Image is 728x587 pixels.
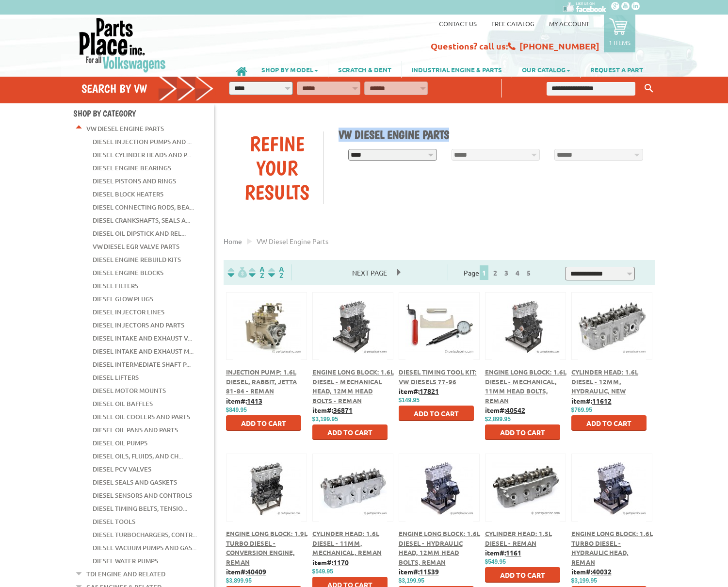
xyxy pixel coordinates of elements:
b: item#: [571,567,612,576]
a: Cylinder Head: 1.6L Diesel - 12mm, Hydraulic, New [571,368,638,395]
span: $549.95 [312,568,333,575]
a: Contact us [439,19,477,28]
span: $769.95 [571,407,592,413]
p: 1 items [609,38,631,47]
img: Sort by Sales Rank [266,267,286,278]
span: $2,899.95 [485,416,511,423]
h4: Shop By Category [73,108,214,118]
span: Next Page [342,265,397,280]
a: Diesel Oils, Fluids, and Ch... [93,450,183,462]
b: item#: [399,387,439,395]
b: item#: [312,406,353,414]
a: Engine Long Block: 1.6L Diesel - Mechanical Head, 12mm Head Bolts - Reman [312,368,394,405]
a: Diesel Injection Pumps and ... [93,135,192,148]
a: Diesel Filters [93,279,138,292]
a: 4 [513,268,522,277]
a: Engine Long Block: 1.9L Turbo Diesel - Conversion Engine, Reman [226,529,307,566]
a: Diesel PCV Valves [93,463,151,475]
a: Diesel Seals and Gaskets [93,476,177,489]
a: Diesel Motor Mounts [93,384,166,397]
button: Add to Cart [485,424,560,440]
a: Diesel Oil Dipstick and Rel... [93,227,186,240]
a: Diesel Oil Pans and Parts [93,424,178,436]
a: Diesel Cylinder Heads and P... [93,148,191,161]
a: Diesel Turbochargers, Contr... [93,528,197,541]
button: Add to Cart [571,415,647,431]
b: item#: [485,548,521,557]
img: filterpricelow.svg [227,267,247,278]
h4: Search by VW [81,82,214,96]
u: 11612 [592,396,612,405]
a: Diesel Water Pumps [93,554,158,567]
a: Diesel Oil Pumps [93,437,147,449]
span: $3,199.95 [399,577,424,584]
a: Diesel Lifters [93,371,139,384]
a: 1 items [604,15,635,52]
a: Diesel Timing Tool Kit: VW Diesels 77-96 [399,368,477,386]
b: item#: [226,567,266,576]
img: Parts Place Inc! [78,17,167,73]
a: Diesel Connecting Rods, Bea... [93,201,194,213]
b: item#: [571,396,612,405]
button: Keyword Search [642,81,656,97]
u: 40409 [247,567,266,576]
img: Sort by Headline [247,267,266,278]
a: Engine Long Block: 1.6L Diesel - Mechanical, 11mm Head Bolts, Reman [485,368,566,405]
u: 1170 [333,558,349,567]
span: $149.95 [399,397,420,404]
a: Cylinder Head: 1.5L Diesel - Reman [485,529,552,547]
button: Add to Cart [399,406,474,421]
a: Diesel Intermediate Shaft P... [93,358,191,371]
span: $849.95 [226,407,247,413]
a: VW Diesel Engine Parts [86,122,164,135]
span: $3,199.95 [312,416,338,423]
a: Cylinder Head: 1.6L Diesel - 11mm, Mechanical, Reman [312,529,382,556]
a: Diesel Engine Bearings [93,162,171,174]
button: Add to Cart [312,424,388,440]
span: Add to Cart [241,419,286,427]
a: Diesel Timing Belts, Tensio... [93,502,187,515]
u: 40542 [506,406,525,414]
a: SCRATCH & DENT [328,61,401,78]
a: Engine Long Block: 1.6L Turbo Diesel - Hydraulic Head, Reman [571,529,653,566]
a: Diesel Intake and Exhaust V... [93,332,192,344]
a: Diesel Glow Plugs [93,293,153,305]
span: $3,899.95 [226,577,252,584]
a: REQUEST A PART [581,61,653,78]
b: item#: [399,567,439,576]
a: SHOP BY MODEL [252,61,328,78]
a: Diesel Vacuum Pumps and Gas... [93,541,196,554]
a: Diesel Oil Coolers and Parts [93,410,190,423]
a: Next Page [342,268,397,277]
a: Diesel Block Heaters [93,188,163,200]
a: Diesel Intake and Exhaust M... [93,345,194,358]
u: 36871 [333,406,353,414]
a: Diesel Tools [93,515,135,528]
a: 2 [491,268,500,277]
a: Injection Pump: 1.6L Diesel, Rabbit, Jetta 81-84 - Reman [226,368,297,395]
a: Diesel Crankshafts, Seals a... [93,214,190,227]
u: 17821 [420,387,439,395]
span: $3,199.95 [571,577,597,584]
u: 1413 [247,396,262,405]
a: Diesel Injector Lines [93,306,164,318]
a: INDUSTRIAL ENGINE & PARTS [402,61,512,78]
a: Diesel Oil Baffles [93,397,153,410]
a: 5 [524,268,533,277]
a: Engine Long Block: 1.6L Diesel - Hydraulic Head, 12mm Head Bolts, Reman [399,529,480,566]
a: 3 [502,268,511,277]
b: item#: [312,558,349,567]
u: 1161 [506,548,521,557]
span: VW diesel engine parts [257,237,328,245]
div: Refine Your Results [231,131,324,204]
a: VW Diesel EGR Valve Parts [93,240,179,253]
a: TDI Engine and Related [86,568,165,580]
